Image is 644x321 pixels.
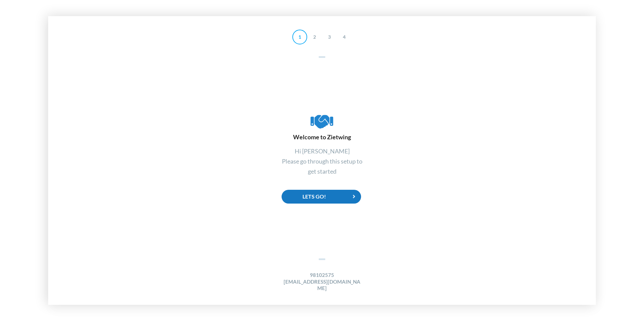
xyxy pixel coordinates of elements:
[292,30,307,44] div: 1
[282,113,362,141] div: Welcome to Zietwing
[322,30,337,44] div: 3
[337,30,352,44] div: 4
[282,146,362,176] div: Hi [PERSON_NAME] Please go through this setup to get started
[282,190,361,204] div: Lets Go!
[282,272,362,278] h4: 98102575
[307,30,322,44] div: 2
[282,279,362,292] h4: [EMAIL_ADDRESS][DOMAIN_NAME]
